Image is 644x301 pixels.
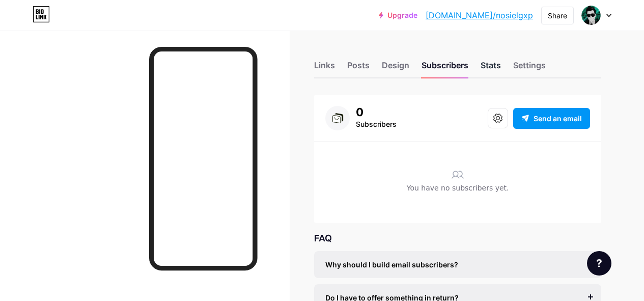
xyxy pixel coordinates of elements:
img: nosielg oficial [581,6,601,25]
div: 0 [356,106,397,118]
span: Send an email [534,113,582,124]
a: [DOMAIN_NAME]/nosielgxp [426,9,533,21]
div: Design [382,59,409,77]
div: You have no subscribers yet. [325,183,590,199]
div: Share [548,10,567,21]
div: Stats [481,59,501,77]
div: FAQ [314,231,601,245]
span: Why should I build email subscribers? [325,259,458,270]
a: Upgrade [379,11,417,19]
div: Subscribers [422,59,468,77]
div: Settings [513,59,546,77]
div: Posts [347,59,370,77]
div: Links [314,59,335,77]
div: Subscribers [356,118,397,130]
